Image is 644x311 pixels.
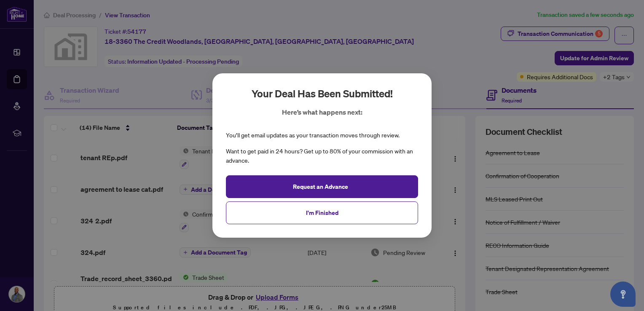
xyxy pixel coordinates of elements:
div: You’ll get email updates as your transaction moves through review. [226,131,400,140]
button: Request an Advance [226,175,418,198]
button: Open asap [610,282,636,307]
h2: Your deal has been submitted! [252,87,393,100]
p: Here’s what happens next: [282,107,362,117]
span: Request an Advance [293,180,348,193]
button: I'm Finished [226,201,418,224]
div: Want to get paid in 24 hours? Get up to 80% of your commission with an advance. [226,147,418,165]
span: I'm Finished [306,206,338,220]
